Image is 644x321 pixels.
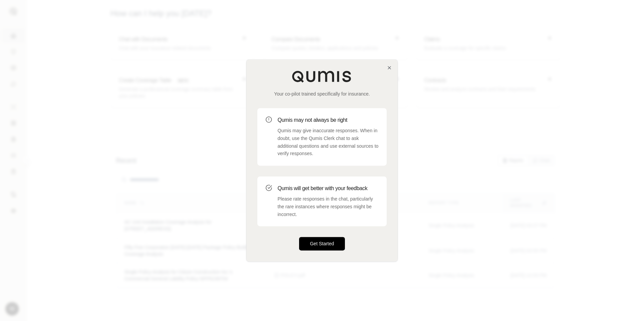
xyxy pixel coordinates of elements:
[278,127,379,157] p: Qumis may give inaccurate responses. When in doubt, use the Qumis Clerk chat to ask additional qu...
[257,91,387,97] p: Your co-pilot trained specifically for insurance.
[278,184,379,192] h3: Qumis will get better with your feedback
[299,237,345,251] button: Get Started
[278,116,379,124] h3: Qumis may not always be right
[278,195,379,218] p: Please rate responses in the chat, particularly the rare instances where responses might be incor...
[292,70,352,82] img: Qumis Logo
